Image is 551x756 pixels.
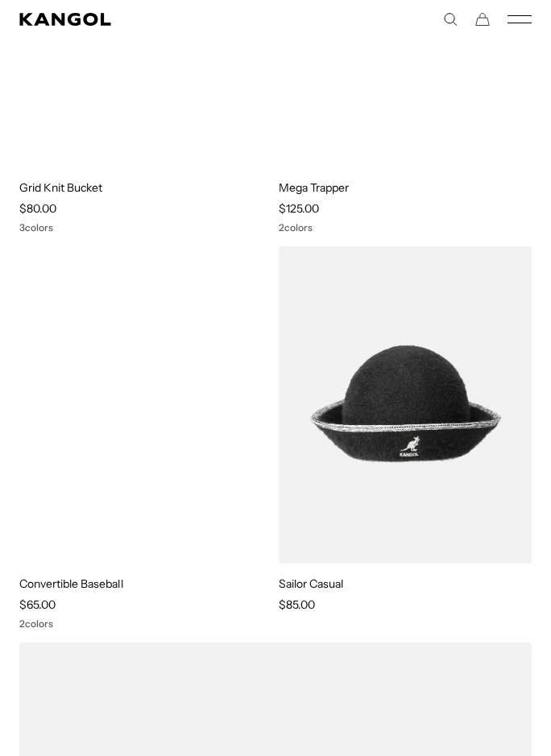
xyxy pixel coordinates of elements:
a: Mega Trapper [279,180,349,195]
button: Cart [475,12,490,27]
a: Grid Knit Bucket [19,180,102,195]
span: $80.00 [19,201,56,216]
a: Kangol [19,13,275,26]
div: 2 colors [279,222,532,233]
span: $85.00 [279,597,315,612]
img: Convertible Baseball [19,246,272,564]
a: Convertible Baseball [19,576,123,591]
span: $65.00 [19,597,56,612]
summary: Search here [443,12,458,27]
div: 2 colors [19,618,272,630]
a: Sailor Casual [279,576,343,591]
img: Sailor Casual [279,246,532,564]
div: 3 colors [19,222,272,233]
span: $125.00 [279,201,319,216]
button: Mobile Menu [507,12,532,27]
